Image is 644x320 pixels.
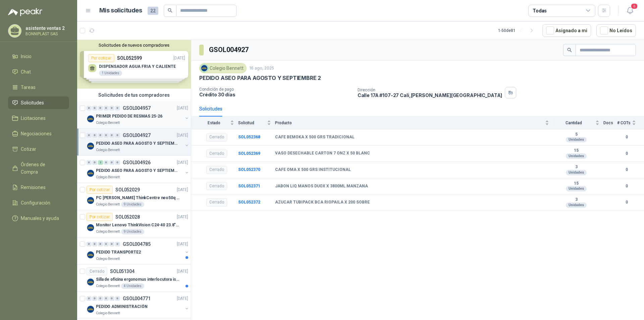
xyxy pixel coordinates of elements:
div: 0 [92,160,97,165]
p: SOL051304 [110,269,135,274]
p: PEDIDO ASEO PARA AGOSTO Y SEPTIEMBRE [96,168,179,174]
th: Docs [603,117,617,129]
p: Colegio Bennett [96,147,120,153]
b: 0 [617,134,636,140]
th: Solicitud [238,117,275,129]
div: Cerrado [206,198,227,207]
p: Colegio Bennett [96,311,120,316]
div: 0 [109,160,114,165]
span: Cotizar [21,145,36,153]
a: Remisiones [8,181,69,194]
div: 0 [104,106,109,110]
a: Configuración [8,196,69,209]
div: Cerrado [206,133,227,141]
div: Cerrado [206,182,227,190]
p: [DATE] [177,132,188,139]
div: 0 [109,133,114,138]
a: 0 0 0 0 0 0 GSOL004927[DATE] Company LogoPEDIDO ASEO PARA AGOSTO Y SEPTIEMBRE 2Colegio Bennett [87,131,190,153]
div: 0 [87,106,92,110]
a: Manuales y ayuda [8,212,69,225]
div: 0 [92,296,97,301]
p: [DATE] [177,187,188,193]
p: [DATE] [177,105,188,111]
div: Unidades [566,186,587,191]
p: Silla de oficina ergonomus interlocutora isósceles azul [96,276,179,283]
div: 0 [98,106,103,110]
b: VASO DESECHABLE CARTON 7 ONZ X 50 BLANC [275,151,370,156]
p: Colegio Bennett [96,202,120,207]
p: PC [PERSON_NAME] ThinkCentre neo50q Gen 4 Core i5 16Gb 512Gb SSD Win 11 Pro 3YW Con Teclado y Mouse [96,195,179,201]
p: PEDIDO ADMINISTRACIÓN [96,304,147,310]
img: Company Logo [87,278,95,286]
img: Company Logo [87,224,95,232]
div: Solicitudes de tus compradores [77,89,191,101]
a: Chat [8,65,69,78]
button: 6 [624,5,636,17]
span: Manuales y ayuda [21,215,59,222]
p: PEDIDO ASEO PARA AGOSTO Y SEPTIEMBRE 2 [199,75,321,82]
p: Colegio Bennett [96,283,120,289]
div: 0 [109,242,114,246]
p: GSOL004927 [123,133,151,138]
a: Tareas [8,81,69,94]
p: [DATE] [177,159,188,166]
a: SOL052369 [238,151,260,156]
div: 0 [92,106,97,110]
div: 0 [87,242,92,246]
span: Licitaciones [21,115,46,122]
div: Unidades [566,153,587,159]
a: SOL052370 [238,167,260,172]
p: asistente ventas 2 [25,26,67,31]
img: Company Logo [87,142,95,150]
b: JABON LIQ MANOS DUOX X 3800ML MANZANA [275,184,368,189]
p: Colegio Bennett [96,229,120,234]
p: Condición de pago [199,87,352,92]
span: Negociaciones [21,130,52,137]
p: 16 ago, 2025 [249,65,274,72]
div: Colegio Bennett [199,63,247,73]
a: SOL052371 [238,184,260,188]
img: Company Logo [87,115,95,123]
p: Dirección [358,88,502,92]
div: 0 [115,296,120,301]
div: Solicitudes de nuevos compradoresPor cotizarSOL052599[DATE] DISPENSADOR AGUA FRIA Y CALIENTE1 Uni... [77,40,191,89]
span: 22 [148,7,158,15]
b: AZUCAR TUBIPACK BCA RIOPAILA X 200 SOBRE [275,200,370,205]
img: Company Logo [87,169,95,177]
div: 0 [115,242,120,246]
p: Monitor Lenovo ThinkVision C24-40 23.8" 3YW [96,222,179,228]
img: Logo peakr [8,8,42,16]
div: 0 [87,133,92,138]
p: Colegio Bennett [96,256,120,262]
span: Solicitudes [21,99,44,106]
div: 0 [98,133,103,138]
div: Todas [533,7,547,14]
div: Por cotizar [87,186,113,194]
img: Company Logo [87,251,95,259]
a: 0 0 0 0 0 0 GSOL004957[DATE] Company LogoPRIMER PEDIDO DE RESMAS 25-26Colegio Bennett [87,104,190,126]
div: 0 [98,242,103,246]
b: 0 [617,183,636,189]
img: Company Logo [87,305,95,313]
div: Unidades [566,170,587,175]
p: PEDIDO ASEO PARA AGOSTO Y SEPTIEMBRE 2 [96,140,179,147]
img: Company Logo [201,64,208,72]
span: Tareas [21,84,36,91]
div: 0 [109,106,114,110]
b: 0 [617,199,636,205]
div: 0 [104,133,109,138]
span: search [567,48,572,52]
div: 0 [87,160,92,165]
p: PEDIDO TRANSPORTE2 [96,249,141,256]
a: SOL052368 [238,135,260,139]
span: Producto [275,121,544,125]
div: Por cotizar [87,213,113,221]
a: CerradoSOL051304[DATE] Company LogoSilla de oficina ergonomus interlocutora isósceles azulColegio... [77,265,191,292]
img: Company Logo [87,196,95,204]
p: Calle 17A #107-27 Cali , [PERSON_NAME][GEOGRAPHIC_DATA] [358,92,502,98]
p: GSOL004926 [123,160,151,165]
div: 0 [115,133,120,138]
